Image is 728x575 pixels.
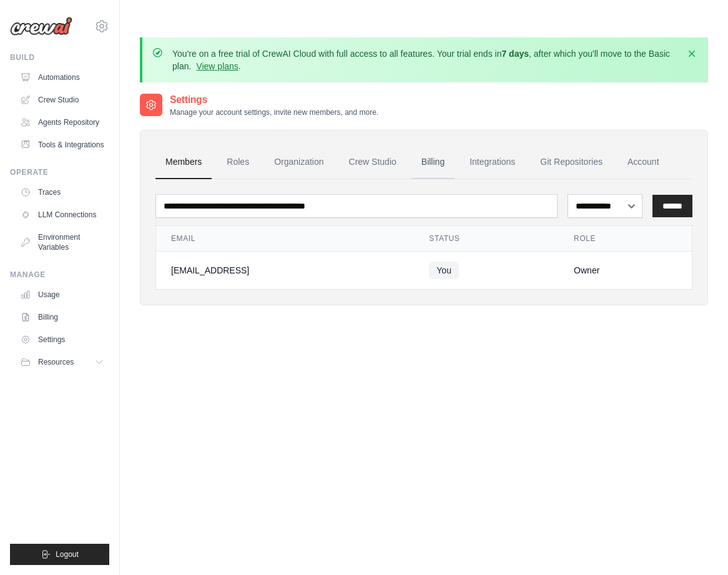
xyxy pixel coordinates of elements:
[15,205,109,225] a: LLM Connections
[10,52,109,62] div: Build
[10,167,109,177] div: Operate
[414,226,559,252] th: Status
[170,92,378,107] h2: Settings
[10,270,109,280] div: Manage
[264,145,333,179] a: Organization
[15,67,109,87] a: Automations
[574,264,677,277] div: Owner
[15,352,109,372] button: Resources
[429,262,459,279] span: You
[15,285,109,305] a: Usage
[171,264,399,277] div: [EMAIL_ADDRESS]
[530,145,612,179] a: Git Repositories
[617,145,669,179] a: Account
[15,307,109,327] a: Billing
[10,544,109,565] button: Logout
[411,145,455,179] a: Billing
[339,145,406,179] a: Crew Studio
[10,17,72,36] img: Logo
[196,61,238,71] a: View plans
[155,145,212,179] a: Members
[217,145,259,179] a: Roles
[170,107,378,117] p: Manage your account settings, invite new members, and more.
[15,227,109,257] a: Environment Variables
[38,357,74,367] span: Resources
[15,90,109,110] a: Crew Studio
[172,47,678,72] p: You're on a free trial of CrewAI Cloud with full access to all features. Your trial ends in , aft...
[56,549,79,559] span: Logout
[501,49,529,59] strong: 7 days
[15,182,109,202] a: Traces
[15,135,109,155] a: Tools & Integrations
[15,112,109,132] a: Agents Repository
[460,145,525,179] a: Integrations
[559,226,692,252] th: Role
[156,226,414,252] th: Email
[15,330,109,350] a: Settings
